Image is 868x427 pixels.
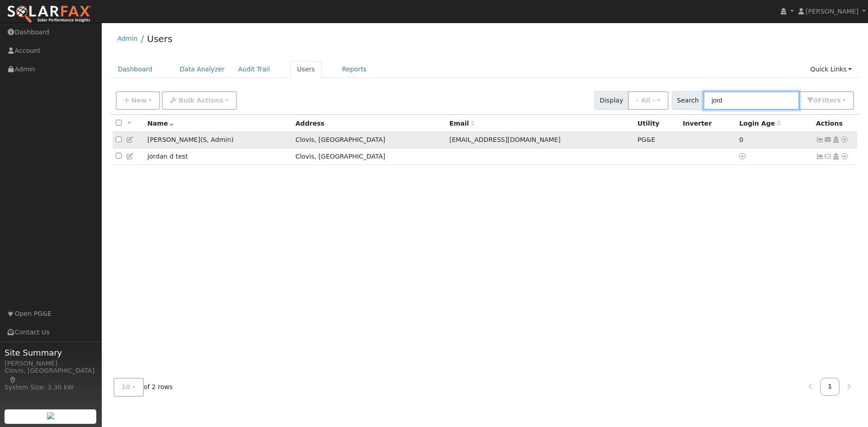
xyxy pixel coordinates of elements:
button: - All - [628,91,669,110]
a: Users [290,61,322,78]
span: Name [147,120,174,127]
div: Clovis, [GEOGRAPHIC_DATA] [5,366,97,385]
span: Admin [207,136,231,143]
i: No email address [824,153,832,160]
button: 10 [113,378,144,396]
span: PG&E [637,136,655,143]
a: Show Graph [816,136,824,143]
a: Login As [832,153,840,160]
span: 10 [122,383,131,390]
button: New [116,91,160,110]
a: Audit Trail [231,61,277,78]
td: Clovis, [GEOGRAPHIC_DATA] [292,148,446,165]
a: No login access [739,153,747,160]
div: Actions [816,119,854,128]
a: Other actions [840,152,849,161]
a: Data Analyzer [173,61,231,78]
span: Email [449,120,475,127]
a: Quick Links [803,61,859,78]
span: [PERSON_NAME] [806,8,859,15]
a: Not connected [816,153,824,160]
img: SolarFax [7,5,92,24]
a: Map [9,376,17,384]
a: Reports [335,61,373,78]
span: [EMAIL_ADDRESS][DOMAIN_NAME] [449,136,561,143]
span: Display [594,91,628,110]
span: Site Summary [5,347,97,359]
span: Days since last login [739,120,781,127]
button: Bulk Actions [162,91,236,110]
a: Dashboard [111,61,160,78]
span: New [131,97,146,104]
a: Users [147,33,172,44]
td: jordan d test [144,148,292,165]
a: Admin [118,35,138,42]
img: retrieve [47,412,54,419]
a: 1 [820,378,840,395]
div: Utility [637,119,676,128]
td: Clovis, [GEOGRAPHIC_DATA] [292,132,446,149]
td: [PERSON_NAME] [144,132,292,149]
div: Inverter [683,119,733,128]
div: System Size: 3.30 kW [5,383,97,392]
a: estimator@turnkeyenergy.com [824,135,832,145]
input: Search [703,91,799,110]
span: of 2 rows [113,378,173,396]
span: Bulk Actions [179,97,223,104]
span: 10/02/2025 10:12:13 AM [739,136,743,143]
a: Other actions [840,135,849,145]
span: Search [672,91,704,110]
div: [PERSON_NAME] [5,359,97,368]
a: Edit User [126,136,134,143]
span: ( ) [200,136,234,143]
a: Edit User [126,153,134,160]
span: Salesperson [203,136,207,143]
span: Filter [818,97,841,104]
span: s [837,97,840,104]
div: Address [295,119,443,128]
a: Login As [832,136,840,143]
button: 0Filters [799,91,854,110]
